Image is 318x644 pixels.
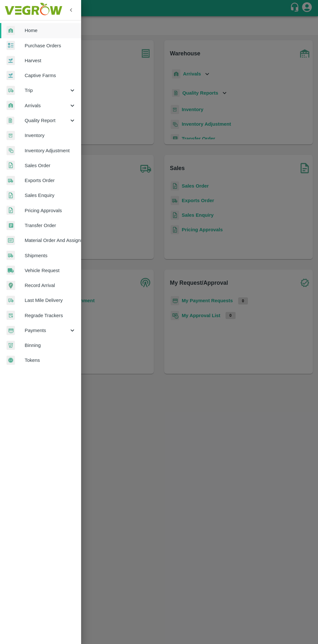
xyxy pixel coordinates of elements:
img: whTracker [6,311,15,320]
img: tokens [6,356,15,365]
img: harvest [6,56,15,65]
span: Payments [25,327,69,334]
span: Shipments [25,252,76,259]
span: Last Mile Delivery [25,297,76,304]
img: harvest [6,71,15,80]
span: Material Order And Assignment [25,237,76,244]
span: Trip [25,87,69,94]
span: Transfer Order [25,222,76,229]
span: Sales Order [25,162,76,169]
span: Inventory [25,132,76,139]
img: sales [6,161,15,170]
img: whInventory [6,131,15,140]
img: whArrival [6,101,15,110]
img: whArrival [6,26,15,35]
span: Inventory Adjustment [25,147,76,154]
img: delivery [6,296,15,305]
span: Vehicle Request [25,267,76,274]
img: reciept [6,41,15,50]
img: shipments [6,176,15,185]
span: Regrade Trackers [25,312,76,319]
span: Purchase Orders [25,42,76,49]
span: Quality Report [25,117,69,124]
span: Exports Order [25,177,76,184]
img: centralMaterial [6,236,15,245]
span: Record Arrival [25,282,76,289]
img: inventory [6,146,15,155]
span: Harvest [25,57,76,64]
span: Binning [25,342,76,349]
span: Tokens [25,357,76,364]
img: sales [6,206,15,215]
img: sales [6,191,15,200]
img: vehicle [6,266,15,275]
img: recordArrival [6,281,15,290]
span: Arrivals [25,102,69,109]
span: Home [25,27,76,34]
span: Pricing Approvals [25,207,76,214]
span: Sales Enquiry [25,192,76,199]
img: whTransfer [6,221,15,230]
img: payment [6,326,15,335]
span: Captive Farms [25,72,76,79]
img: delivery [6,86,15,95]
img: shipments [6,251,15,260]
img: qualityReport [6,117,14,125]
img: bin [6,341,15,350]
